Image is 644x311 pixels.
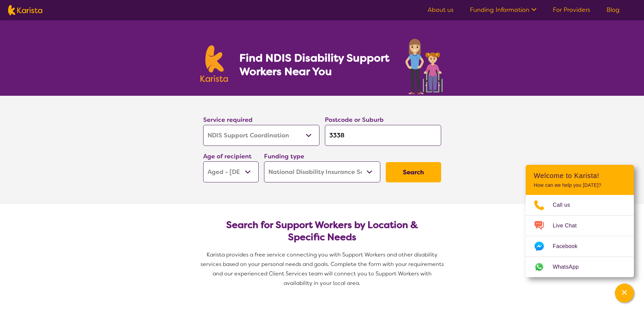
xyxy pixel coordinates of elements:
[428,6,454,14] a: About us
[200,45,228,82] img: Karista logo
[606,6,620,14] a: Blog
[203,152,252,160] label: Age of recipient
[8,5,42,15] img: Karista logo
[203,116,253,124] label: Service required
[553,200,578,210] span: Call us
[200,251,445,287] span: Karista provides a free service connecting you with Support Workers and other disability services...
[526,257,634,277] a: Web link opens in a new tab.
[325,125,441,146] input: Type
[553,221,585,231] span: Live Chat
[386,162,441,182] button: Search
[553,241,586,251] span: Facebook
[209,219,436,243] h2: Search for Support Workers by Location & Specific Needs
[553,6,590,14] a: For Providers
[534,182,626,188] p: How can we help you [DATE]?
[325,116,384,124] label: Postcode or Suburb
[264,152,304,160] label: Funding type
[239,51,390,78] h1: Find NDIS Disability Support Workers Near You
[615,284,634,303] button: Channel Menu
[553,262,587,272] span: WhatsApp
[405,37,444,96] img: support-worker
[534,172,626,180] h2: Welcome to Karista!
[526,165,634,277] div: Channel Menu
[526,195,634,277] ul: Choose channel
[470,6,536,14] a: Funding Information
